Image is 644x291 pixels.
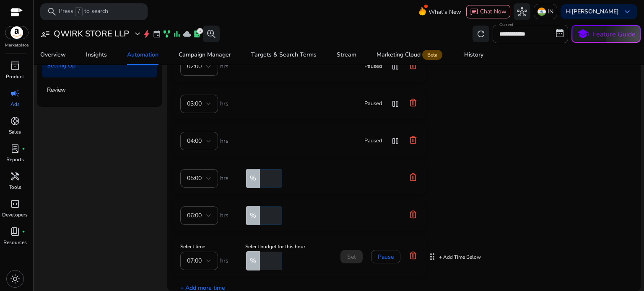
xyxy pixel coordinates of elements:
[40,52,66,58] div: Overview
[197,28,203,34] div: 1
[10,274,20,284] span: light_mode
[10,227,20,237] span: book_4
[10,199,20,209] span: code_blocks
[9,183,21,191] p: Tools
[470,8,478,16] span: chat
[577,28,589,40] span: school
[10,144,20,154] span: lab_profile
[193,30,201,38] span: lab_profile
[127,52,158,58] div: Automation
[218,62,229,71] span: hrs
[54,29,129,39] h3: QWIRK STORE LLP
[538,8,546,16] img: in.svg
[206,29,216,39] span: search_insights
[439,254,481,260] p: + Add Time Below
[218,174,229,183] span: hrs
[250,256,256,266] span: %
[364,62,382,70] div: Paused
[9,128,21,136] p: Sales
[390,62,400,72] span: pause
[22,230,25,233] span: fiber_manual_record
[622,7,632,17] span: keyboard_arrow_down
[427,251,437,263] mat-icon: drag_indicator
[251,52,317,58] div: Targets & Search Terms
[143,30,151,38] span: bolt
[245,244,305,250] h6: Select budget for this hour
[364,137,382,145] div: Paused
[566,9,619,15] p: Hi
[466,5,510,18] button: chatChat Now
[592,29,636,39] p: Feature Guide
[5,42,29,49] p: Marketplace
[183,30,191,38] span: cloud
[3,239,27,246] p: Resources
[10,100,20,108] p: Ads
[364,100,382,108] div: Paused
[6,156,24,163] p: Reports
[371,250,400,263] button: Pause
[6,73,24,80] p: Product
[218,211,229,220] span: hrs
[86,52,107,58] div: Insights
[180,244,229,250] h6: Select time
[5,26,28,39] img: amazon.svg
[218,136,229,145] span: hrs
[10,116,20,126] span: donut_small
[473,26,489,42] button: refresh
[337,52,356,58] div: Stream
[464,52,483,58] div: History
[571,8,619,15] b: [PERSON_NAME]
[40,29,50,39] span: user_attributes
[59,7,108,16] p: Press to search
[218,99,229,108] span: hrs
[47,59,75,72] p: Setting Up
[47,83,66,97] p: Review
[153,30,161,38] span: event
[218,256,229,265] span: hrs
[517,7,527,17] span: hub
[179,52,231,58] div: Campaign Manager
[203,26,220,42] button: search_insights
[390,136,400,146] span: pause
[47,7,57,17] span: search
[187,257,202,265] span: 07:00
[480,8,506,15] span: Chat Now
[548,4,553,19] p: IN
[422,50,442,60] span: Beta
[10,171,20,181] span: handyman
[173,30,181,38] span: bar_chart
[428,5,461,19] span: What's New
[10,88,20,98] span: campaign
[132,29,143,39] span: expand_more
[75,7,83,16] span: /
[390,99,400,109] span: pause
[10,61,20,71] span: inventory_2
[514,3,530,20] button: hub
[22,147,25,150] span: fiber_manual_record
[377,52,444,58] div: Marketing Cloud
[571,25,641,43] button: schoolFeature Guide
[476,29,486,39] span: refresh
[2,211,28,219] p: Developers
[163,30,171,38] span: family_history
[378,252,394,261] span: Pause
